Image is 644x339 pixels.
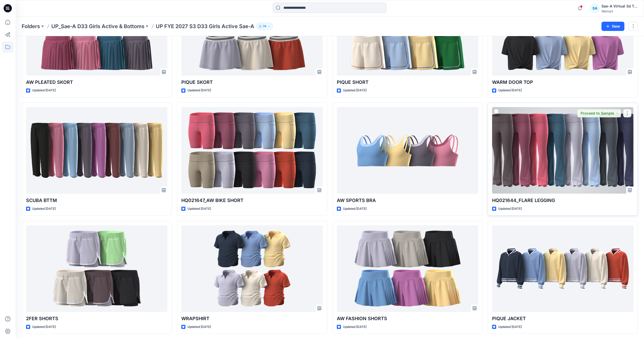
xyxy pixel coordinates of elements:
a: 2FER SHORTS [26,225,167,312]
p: UP FYE 2027 S3 D33 Girls Active Sae-A [156,23,254,30]
p: Updated [DATE] [188,324,211,330]
button: New [601,22,624,31]
p: HQ021647_AW BIKE SHORT [181,197,323,204]
p: PIQUE SHORT [337,79,478,86]
a: PIQUE JACKET [492,225,633,312]
p: Updated [DATE] [498,206,522,212]
p: 74 [263,23,266,29]
p: PIQUE JACKET [492,315,633,322]
p: Updated [DATE] [188,206,211,212]
p: 2FER SHORTS [26,315,167,322]
p: Updated [DATE] [188,88,211,93]
div: Walmart [601,9,638,13]
div: Sae-A Virtual 3d Team [601,3,638,9]
a: UP_Sae-A D33 Girls Active & Bottoms [51,23,144,30]
p: Updated [DATE] [343,324,366,330]
a: WRAPSHIRT [181,225,323,312]
p: AW SPORTS BRA [337,197,478,204]
p: HQ021644_FLARE LEGGING [492,197,633,204]
p: Updated [DATE] [498,324,522,330]
p: AW FASHION SHORTS [337,315,478,322]
p: Updated [DATE] [498,88,522,93]
a: Folders [22,23,40,30]
a: HQ021647_AW BIKE SHORT [181,107,323,193]
p: SCUBA BTTM [26,197,167,204]
p: Updated [DATE] [32,206,56,212]
a: SCUBA BTTM [26,107,167,193]
a: AW SPORTS BRA [337,107,478,193]
a: AW FASHION SHORTS [337,225,478,312]
a: HQ021644_FLARE LEGGING [492,107,633,193]
p: WRAPSHIRT [181,315,323,322]
p: Updated [DATE] [32,88,56,93]
p: Updated [DATE] [343,88,366,93]
p: Updated [DATE] [32,324,56,330]
p: PIQUE SKORT [181,79,323,86]
button: 74 [256,23,273,30]
div: SA [590,4,599,13]
p: Updated [DATE] [343,206,366,212]
p: AW PLEATED SKORT [26,79,167,86]
p: WARM DOOR TOP [492,79,633,86]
